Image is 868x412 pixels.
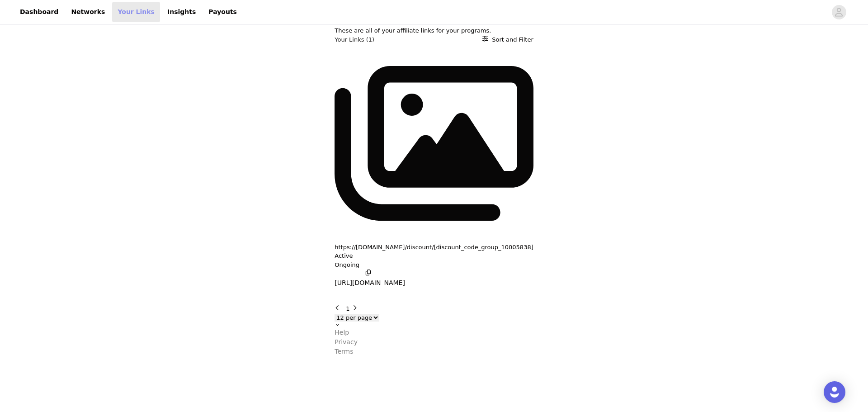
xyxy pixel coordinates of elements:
[346,304,349,313] button: Go To Page 1
[335,243,533,252] button: https://[DOMAIN_NAME]/discount/[discount_code_group_10005838]
[335,337,358,347] p: Privacy
[824,381,845,403] div: Open Intercom Messenger
[352,304,361,313] button: Go to next page
[335,269,405,288] button: [URL][DOMAIN_NAME]
[335,328,349,337] p: Help
[335,278,405,288] p: [URL][DOMAIN_NAME]
[835,5,843,19] div: avatar
[335,260,533,270] p: Ongoing
[335,304,344,313] button: Go to previous page
[66,2,110,22] a: Networks
[335,328,533,337] a: Help
[162,2,201,22] a: Insights
[14,2,64,22] a: Dashboard
[112,2,160,22] a: Your Links
[335,35,374,44] h3: Your Links (1)
[203,2,242,22] a: Payouts
[335,337,533,347] a: Privacy
[335,26,533,35] p: These are all of your affiliate links for your programs.
[482,35,533,44] button: Sort and Filter
[335,251,353,260] p: Active
[335,347,533,356] a: Terms
[335,347,353,356] p: Terms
